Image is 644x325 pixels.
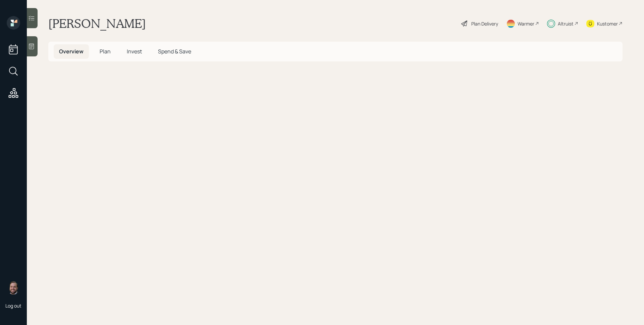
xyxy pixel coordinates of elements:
div: Plan Delivery [471,20,498,27]
div: Log out [5,303,21,309]
span: Spend & Save [158,48,191,55]
div: Kustomer [597,20,618,27]
div: Altruist [558,20,574,27]
span: Plan [100,48,111,55]
div: Warmer [518,20,534,27]
span: Overview [59,48,84,55]
img: james-distasi-headshot.png [7,281,20,294]
h1: [PERSON_NAME] [48,16,146,31]
span: Invest [127,48,142,55]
